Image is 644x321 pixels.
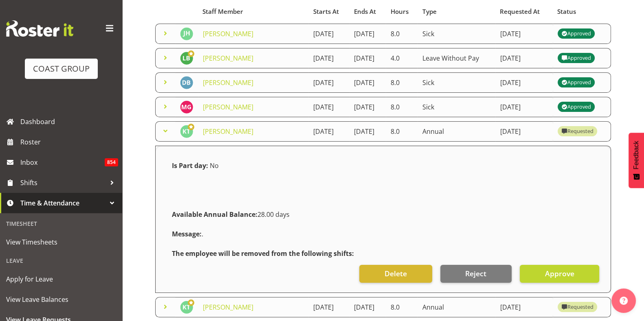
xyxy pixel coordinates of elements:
[495,297,553,317] td: [DATE]
[500,7,540,16] span: Requested At
[2,215,120,232] div: Timesheet
[6,20,73,37] img: Rosterit website logo
[180,100,193,114] img: martin-gorzeman9478.jpg
[620,297,628,305] img: help-xxl-2.png
[308,72,349,93] td: [DATE]
[349,97,386,117] td: [DATE]
[172,210,257,219] strong: Available Annual Balance:
[386,72,418,93] td: 8.0
[2,289,120,310] a: View Leave Balances
[308,297,349,317] td: [DATE]
[354,7,376,16] span: Ends At
[520,265,599,283] button: Approve
[203,303,253,312] a: [PERSON_NAME]
[203,29,253,38] a: [PERSON_NAME]
[629,133,644,188] button: Feedback - Show survey
[561,127,593,136] div: Requested
[203,54,253,63] a: [PERSON_NAME]
[33,63,90,75] div: COAST GROUP
[418,48,495,68] td: Leave Without Pay
[465,268,486,279] span: Reject
[2,269,120,289] a: Apply for Leave
[561,302,593,312] div: Requested
[386,97,418,117] td: 8.0
[203,103,253,111] a: [PERSON_NAME]
[561,102,591,112] div: Approved
[349,121,386,142] td: [DATE]
[203,78,253,87] a: [PERSON_NAME]
[495,48,553,68] td: [DATE]
[20,197,106,209] span: Time & Attendance
[495,97,553,117] td: [DATE]
[561,78,591,87] div: Approved
[386,297,418,317] td: 8.0
[349,24,386,44] td: [DATE]
[557,7,576,16] span: Status
[180,52,193,65] img: lu-budden8051.jpg
[418,121,495,142] td: Annual
[495,24,553,44] td: [DATE]
[633,141,640,169] span: Feedback
[20,116,118,128] span: Dashboard
[180,27,193,40] img: jackson-howsan1256.jpg
[2,252,120,269] div: Leave
[167,205,599,224] div: 28.00 days
[172,161,208,170] strong: Is Part day:
[6,236,116,248] span: View Timesheets
[167,224,599,244] div: .
[422,7,436,16] span: Type
[349,297,386,317] td: [DATE]
[418,72,495,93] td: Sick
[308,97,349,117] td: [DATE]
[172,229,202,238] strong: Message:
[313,7,339,16] span: Starts At
[359,265,432,283] button: Delete
[385,268,407,279] span: Delete
[308,121,349,142] td: [DATE]
[203,127,253,136] a: [PERSON_NAME]
[495,121,553,142] td: [DATE]
[180,125,193,138] img: kade-tiatia1141.jpg
[386,48,418,68] td: 4.0
[202,7,243,16] span: Staff Member
[386,121,418,142] td: 8.0
[20,136,118,148] span: Roster
[308,24,349,44] td: [DATE]
[20,156,105,168] span: Inbox
[418,97,495,117] td: Sick
[172,249,354,258] strong: The employee will be removed from the following shifts:
[2,232,120,252] a: View Timesheets
[308,48,349,68] td: [DATE]
[418,24,495,44] td: Sick
[418,297,495,317] td: Annual
[561,29,591,39] div: Approved
[6,293,116,306] span: View Leave Balances
[390,7,408,16] span: Hours
[180,76,193,89] img: darryl-burns1277.jpg
[440,265,512,283] button: Reject
[180,301,193,314] img: kade-tiatia1141.jpg
[386,24,418,44] td: 8.0
[6,273,116,285] span: Apply for Leave
[349,72,386,93] td: [DATE]
[105,158,118,166] span: 854
[545,268,574,279] span: Approve
[561,53,591,63] div: Approved
[20,177,106,189] span: Shifts
[495,72,553,93] td: [DATE]
[210,161,219,170] span: No
[349,48,386,68] td: [DATE]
